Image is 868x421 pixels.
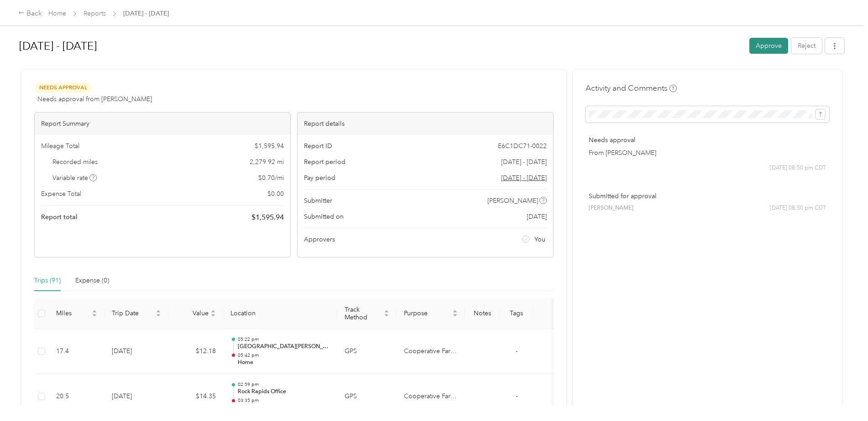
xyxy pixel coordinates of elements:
[75,276,109,286] div: Expense (0)
[304,141,332,151] span: Report ID
[238,359,330,367] p: Home
[501,157,547,167] span: [DATE] - [DATE]
[452,308,458,314] span: caret-up
[304,157,345,167] span: Report period
[238,352,330,359] p: 05:42 pm
[238,404,330,412] p: [PERSON_NAME], [GEOGRAPHIC_DATA]
[501,173,547,183] span: Go to pay period
[156,313,161,318] span: caret-down
[176,309,209,317] span: Value
[238,397,330,404] p: 03:35 pm
[41,212,78,222] span: Report total
[41,141,79,151] span: Mileage Total
[84,10,106,17] a: Reports
[304,173,335,183] span: Pay period
[589,191,826,201] p: Submitted for approval
[589,148,826,158] p: From [PERSON_NAME]
[487,196,538,205] span: [PERSON_NAME]
[52,173,97,183] span: Variable rate
[404,309,450,317] span: Purpose
[452,313,458,318] span: caret-down
[397,374,465,420] td: Cooperative Farmers Elevator (CFE)
[465,298,499,329] th: Notes
[397,329,465,375] td: Cooperative Farmers Elevator (CFE)
[238,388,330,396] p: Rock Rapids Office
[18,8,42,19] div: Back
[52,157,98,167] span: Recorded miles
[499,298,533,329] th: Tags
[34,276,61,286] div: Trips (91)
[304,196,332,205] span: Submitter
[156,308,161,314] span: caret-up
[238,343,330,351] p: [GEOGRAPHIC_DATA][PERSON_NAME], [GEOGRAPHIC_DATA]
[337,329,397,375] td: GPS
[238,336,330,343] p: 05:22 pm
[527,212,547,221] span: [DATE]
[35,113,290,135] div: Report Summary
[516,347,518,355] span: -
[384,313,389,318] span: caret-down
[749,38,788,54] button: Approve
[586,82,677,94] h4: Activity and Comments
[210,308,216,314] span: caret-up
[37,94,152,104] span: Needs approval from [PERSON_NAME]
[210,313,216,318] span: caret-down
[238,381,330,388] p: 02:59 pm
[19,35,743,57] h1: Sep 1 - 30, 2025
[34,82,92,93] span: Needs Approval
[337,298,397,329] th: Track Method
[498,141,547,151] span: E6C1DC71-0022
[397,298,465,329] th: Purpose
[258,173,284,183] span: $ 0.70 / mi
[337,374,397,420] td: GPS
[92,313,97,318] span: caret-down
[267,189,284,199] span: $ 0.00
[251,212,284,223] span: $ 1,595.94
[168,298,223,329] th: Value
[41,189,81,199] span: Expense Total
[791,38,822,54] button: Reject
[345,306,382,321] span: Track Method
[516,392,518,400] span: -
[304,212,344,221] span: Submitted on
[770,204,826,212] span: [DATE] 08:50 pm CDT
[770,164,826,172] span: [DATE] 08:50 pm CDT
[56,309,90,317] span: Miles
[168,329,223,375] td: $12.18
[250,157,284,167] span: 2,279.92 mi
[123,9,169,18] span: [DATE] - [DATE]
[49,298,105,329] th: Miles
[384,308,389,314] span: caret-up
[534,235,545,244] span: You
[298,113,553,135] div: Report details
[49,329,105,375] td: 17.4
[168,374,223,420] td: $14.35
[255,141,284,151] span: $ 1,595.94
[105,329,168,375] td: [DATE]
[304,235,335,244] span: Approvers
[589,135,826,145] p: Needs approval
[105,374,168,420] td: [DATE]
[105,298,168,329] th: Trip Date
[223,298,337,329] th: Location
[589,204,633,212] span: [PERSON_NAME]
[49,374,105,420] td: 20.5
[112,309,154,317] span: Trip Date
[817,370,868,421] iframe: Everlance-gr Chat Button Frame
[92,308,97,314] span: caret-up
[48,10,66,17] a: Home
